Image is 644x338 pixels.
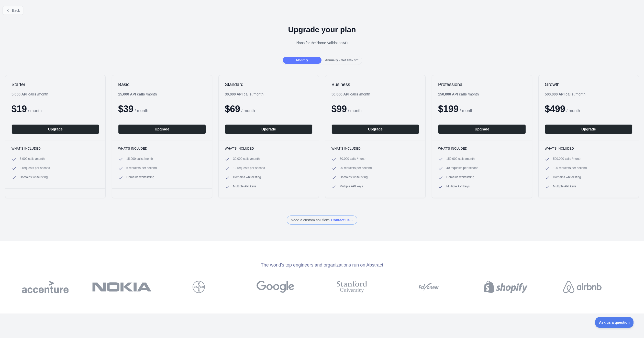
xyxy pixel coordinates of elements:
[331,92,358,96] b: 50,000 API calls
[331,104,347,114] span: $ 99
[225,81,313,88] h2: Standard
[331,81,419,88] h2: Business
[595,317,634,328] iframe: Toggle Customer Support
[438,92,479,97] div: / month
[438,104,459,114] span: $ 199
[331,92,370,97] div: / month
[438,92,467,96] b: 150,000 API calls
[438,81,526,88] h2: Professional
